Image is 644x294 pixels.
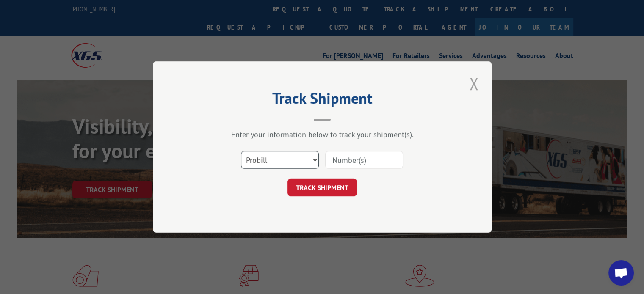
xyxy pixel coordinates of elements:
div: Enter your information below to track your shipment(s). [195,129,449,139]
button: TRACK SHIPMENT [287,179,357,196]
input: Number(s) [325,151,403,169]
h2: Track Shipment [195,92,449,108]
a: Open chat [608,260,634,286]
button: Close modal [467,72,481,95]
